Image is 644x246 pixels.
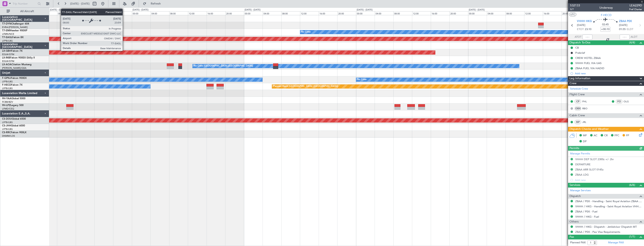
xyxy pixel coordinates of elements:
div: 16:00 [319,11,337,15]
div: Add new [575,72,642,75]
span: LX-INB [2,57,10,59]
div: No Crew [301,29,311,35]
span: (4/4) [629,40,635,45]
span: AC [594,134,597,138]
div: 12:00 [524,11,543,15]
span: ZBAA PEK [619,19,632,23]
span: CS-JHH [2,125,11,127]
a: VHHH / HKG - Handling - Saint Royal Aviation VHHH / HKG [575,205,642,208]
span: 23:10 [585,27,591,31]
label: Planned PAX [570,241,586,245]
span: Pax [569,235,574,239]
a: LX-GBHFalcon 7X [2,50,22,52]
span: Crew [569,81,577,86]
a: EDLW/DTM [2,53,14,56]
span: LX-AOA [2,63,12,66]
div: No Crew [GEOGRAPHIC_DATA] ([GEOGRAPHIC_DATA]) [194,63,253,69]
button: Refresh [141,0,166,7]
span: 9H-YAA [2,97,11,100]
a: LFPB/LBG [2,121,13,124]
div: 08:00 [57,11,76,15]
div: 00:00 [356,11,375,15]
span: LEA229D [629,3,642,8]
div: 00:00 [468,11,487,15]
div: [DATE] - [DATE] [245,8,260,12]
span: LX-GBH [2,50,11,52]
div: [DATE] - [DATE] [133,8,148,12]
div: 20:00 [113,11,132,15]
span: 5/7 [570,8,580,11]
span: All Aircraft [11,10,44,13]
div: [DATE] - [DATE] [469,8,485,12]
div: CB [575,46,579,49]
span: FP [626,134,629,138]
a: F-HECDFalcon 7X [2,84,22,86]
a: Manage PAX [608,241,624,245]
a: LFPB/LBG [2,87,13,90]
span: ETOT [577,27,584,31]
span: 02:45 [602,23,609,27]
a: DNMM/LOS [2,134,15,138]
span: Others [569,219,579,224]
a: LX-INBFalcon 900EX EASy II [2,57,35,59]
a: ZBAA / PEK - Handling - Saint Royal Aviation ZBAA / [GEOGRAPHIC_DATA] [575,199,642,203]
a: EDLW/DTM [2,60,14,63]
span: CS-RRC [2,131,11,134]
button: UTC [569,13,576,16]
span: Pref Charter [629,8,642,11]
a: FCBB/BZV [2,100,13,104]
a: RBO [582,107,592,110]
span: T7-EAGL [2,36,12,39]
a: CS-RRCFalcon 900LX [2,131,26,134]
div: ZBAA FUEL VIA HADID [575,66,604,70]
a: ZBAA / PEK - Fuel [575,210,597,213]
span: MF [583,134,587,138]
div: 12:00 [188,11,207,15]
span: (1/1) [629,234,635,239]
div: 12:00 [412,11,431,15]
input: Trip Number [13,1,36,7]
div: 20:00 [450,11,468,15]
div: [DATE] - [DATE] [357,8,373,12]
span: VHHH HKG [577,19,592,23]
div: 00:00 [132,11,151,15]
a: F-GPNJFalcon 900EX [2,77,27,79]
span: CR [604,134,608,138]
a: LFMD/CEQ [2,107,14,110]
div: 16:00 [95,11,113,15]
span: CS-DOU [2,118,12,120]
span: ATOT [575,35,581,39]
a: LFPB/LBG [2,128,13,131]
span: Cabin Crew [569,113,585,118]
div: 20:00 [337,11,356,15]
div: 04:00 [151,11,169,15]
div: 16:00 [207,11,225,15]
div: FO [616,99,623,104]
span: [DATE] - [DATE] [70,2,90,6]
a: ZBAA / PEK - Pax Visa Requirements [575,230,620,234]
a: JRL [582,120,592,124]
a: VHHH / HKG - Fuel [575,215,599,218]
div: 04:00 [263,11,282,15]
div: 04:00 [487,11,506,15]
span: 01:55 [619,27,626,31]
button: All Aircraft [5,8,45,15]
div: 20:00 [225,11,244,15]
a: LFPB/LBG [2,80,13,83]
a: OLG [624,100,633,103]
div: CREW HOTEL ZBAA [575,56,601,60]
div: 00:00 [244,11,263,15]
div: [DATE] - [DATE] [50,8,66,12]
span: Flight Crew [569,92,585,97]
a: Manage Services [570,189,591,193]
div: Planned Maint [GEOGRAPHIC_DATA] ([GEOGRAPHIC_DATA]) [273,83,338,90]
span: F-HECD [601,13,611,17]
span: FFC [614,134,619,138]
div: VHHH FUEL VIA UAS [575,61,601,65]
div: 08:00 [393,11,412,15]
span: F-HECD [2,84,11,86]
span: [DATE] [619,23,627,27]
div: 08:00 [169,11,188,15]
span: DP [583,140,587,144]
div: 16:00 [543,11,562,15]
